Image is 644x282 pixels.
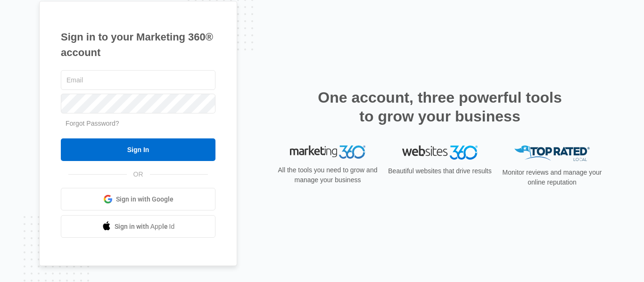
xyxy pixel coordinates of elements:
p: Beautiful websites that drive results [387,166,493,176]
span: Sign in with Apple Id [115,222,175,232]
span: Sign in with Google [116,194,173,204]
p: Monitor reviews and manage your online reputation [499,168,605,187]
h2: One account, three powerful tools to grow your business [315,88,565,126]
a: Forgot Password? [66,120,119,127]
span: OR [127,169,150,179]
img: Websites 360 [402,145,478,159]
p: All the tools you need to grow and manage your business [275,165,380,185]
h1: Sign in to your Marketing 360® account [61,29,215,60]
img: Top Rated Local [514,145,590,161]
a: Sign in with Google [61,188,215,210]
img: Marketing 360 [290,145,365,159]
input: Sign In [61,138,215,161]
a: Sign in with Apple Id [61,215,215,238]
input: Email [61,70,215,90]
